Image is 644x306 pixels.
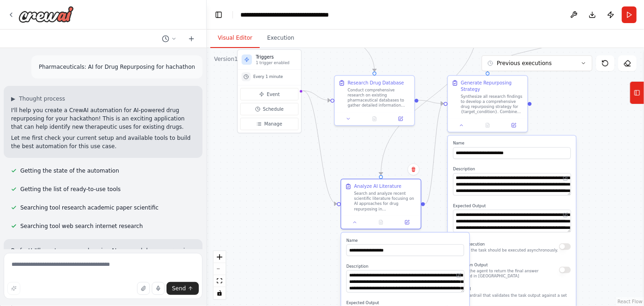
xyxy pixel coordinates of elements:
label: Description [346,264,464,269]
p: I'll help you create a CrewAI automation for AI-powered drug repurposing for your hackathon! This... [11,106,195,131]
button: Delete node [407,163,419,175]
div: Generate Repurposing Strategy [461,80,524,93]
div: Research Drug Database [348,80,404,86]
button: Switch to previous chat [158,33,180,44]
button: Open in editor [455,271,463,279]
div: Conduct comprehensive research on existing pharmaceutical databases to gather detailed informatio... [348,87,411,108]
button: Improve this prompt [7,282,20,295]
button: Schedule [240,103,298,115]
g: Edge from triggers to 49dc0c4b-fa48-4ce8-9eff-cfbf3ac22af4 [303,88,331,104]
button: No output available [367,218,394,226]
label: Guardrail [453,287,571,292]
button: Open in editor [562,211,570,219]
button: No output available [361,115,388,123]
button: Start a new chat [184,33,199,44]
p: Instruct the agent to return the final answer formatted in [GEOGRAPHIC_DATA] [453,269,559,279]
span: Thought process [19,95,65,102]
button: Open in side panel [396,218,418,226]
div: Generate Repurposing StrategySynthesize all research findings to develop a comprehensive drug rep... [447,75,528,132]
button: Event [240,88,298,101]
span: Manage [264,121,282,127]
g: Edge from 6a2703e4-3811-47ca-befd-3b933be98ca4 to 7e4bf1c9-713e-4025-b296-fe3bec7f3531 [425,100,444,207]
span: ▶ [11,95,15,102]
p: Pharmaceuticals: AI for Drug Repurposing for hachathon [39,63,195,71]
span: Async Execution [453,242,485,246]
span: Send [172,285,186,292]
div: Version 1 [214,55,238,63]
span: Event [267,91,280,97]
button: Previous executions [482,55,592,71]
label: Expected Output [453,204,571,209]
button: Open in editor [562,174,570,182]
span: Every 1 minute [253,74,283,79]
button: ▶Thought process [11,95,65,102]
button: Manage [240,118,298,130]
button: Open in side panel [503,121,525,129]
div: Analyze AI Literature [354,183,402,190]
span: Previous executions [497,60,552,67]
button: zoom out [214,263,226,275]
div: Analyze AI LiteratureSearch and analyze recent scientific literature focusing on AI approaches fo... [340,179,421,229]
label: Description [453,167,571,172]
button: toggle interactivity [214,287,226,299]
span: Searching tool web search internet research [20,222,143,230]
button: Execution [260,29,302,48]
g: Edge from 1b7d92a6-dc64-4479-95d2-e1cf031d4421 to 49dc0c4b-fa48-4ce8-9eff-cfbf3ac22af4 [326,3,378,72]
div: Search and analyze recent scientific literature focusing on AI approaches for drug repurposing in... [354,191,417,212]
a: React Flow attribution [618,299,643,304]
button: Send [167,282,199,295]
span: Schedule [263,106,284,112]
h3: Triggers [256,54,298,60]
div: Triggers1 trigger enabledEvery 1 minuteEventScheduleManage [237,49,302,133]
nav: breadcrumb [240,10,358,19]
button: Open in side panel [389,115,411,123]
div: React Flow controls [214,251,226,299]
div: Research Drug DatabaseConduct comprehensive research on existing pharmaceutical databases to gath... [334,75,415,126]
button: Visual Editor [210,29,260,48]
button: Hide left sidebar [212,8,225,21]
span: Searching tool research academic paper scientific [20,204,159,211]
button: fit view [214,275,226,287]
button: Upload files [137,282,150,295]
p: Perfect! I'll create a comprehensive AI-powered drug repurposing automation for your hackathon. T... [11,246,195,288]
span: Getting the state of the automation [20,167,119,174]
span: Markdown Output [453,263,488,267]
div: Synthesize all research findings to develop a comprehensive drug repurposing strategy for {target... [461,94,524,114]
g: Edge from 1b1bd056-b92d-49b6-85a2-da80a026cb3e to 6a2703e4-3811-47ca-befd-3b933be98ca4 [378,23,481,175]
button: No output available [474,121,501,129]
g: Edge from cb9fa9b6-da34-48c2-adac-3b78e0edc7c4 to 7e4bf1c9-713e-4025-b296-fe3bec7f3531 [484,28,584,71]
g: Edge from triggers to 6a2703e4-3811-47ca-befd-3b933be98ca4 [303,88,337,207]
g: Edge from 49dc0c4b-fa48-4ce8-9eff-cfbf3ac22af4 to 7e4bf1c9-713e-4025-b296-fe3bec7f3531 [419,97,444,107]
label: Name [346,238,464,243]
button: zoom in [214,251,226,263]
p: 1 trigger enabled [256,60,298,66]
span: Getting the list of ready-to-use tools [20,186,121,193]
button: Click to speak your automation idea [152,282,165,295]
p: Whether the task should be executed asynchronously. [453,248,558,253]
label: Expected Output [346,300,464,306]
label: Name [453,141,571,146]
p: Let me first check your current setup and available tools to build the best automation for this u... [11,134,195,150]
img: Logo [18,6,74,23]
p: Set a guardrail that validates the task output against a set of rules. [453,293,571,303]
